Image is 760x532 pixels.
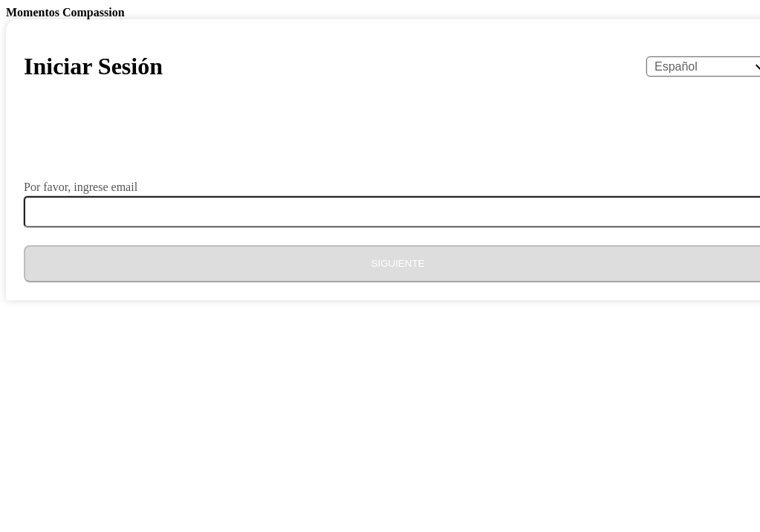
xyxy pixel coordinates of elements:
[6,6,125,19] b: Momentos Compassion
[24,53,163,80] h1: Iniciar Sesión
[24,181,137,193] label: Por favor, ingrese email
